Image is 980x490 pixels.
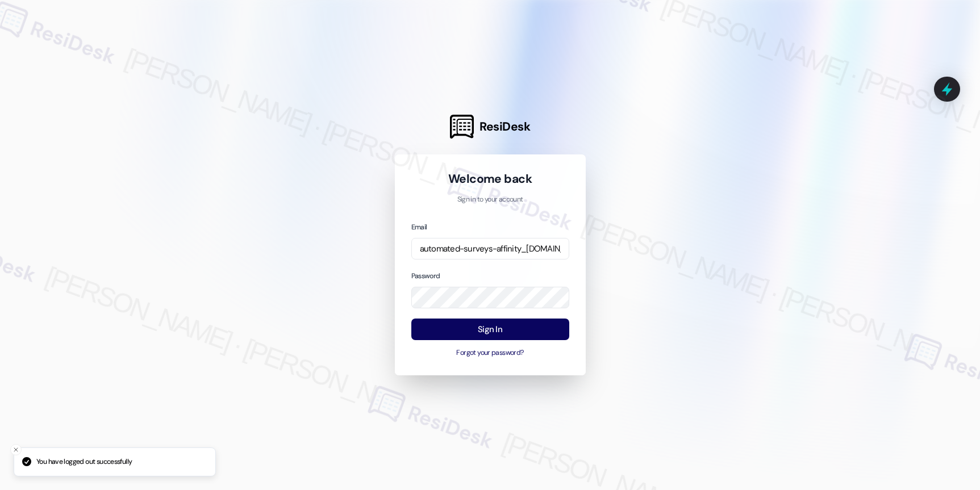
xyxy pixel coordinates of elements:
[411,223,427,232] label: Email
[411,195,569,205] p: Sign in to your account
[411,238,569,260] input: name@example.com
[36,457,132,467] p: You have logged out successfully
[411,319,569,341] button: Sign In
[10,444,22,455] button: Close toast
[411,271,440,280] label: Password
[411,348,569,358] button: Forgot your password?
[450,115,474,139] img: ResiDesk Logo
[411,171,569,187] h1: Welcome back
[479,119,530,135] span: ResiDesk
